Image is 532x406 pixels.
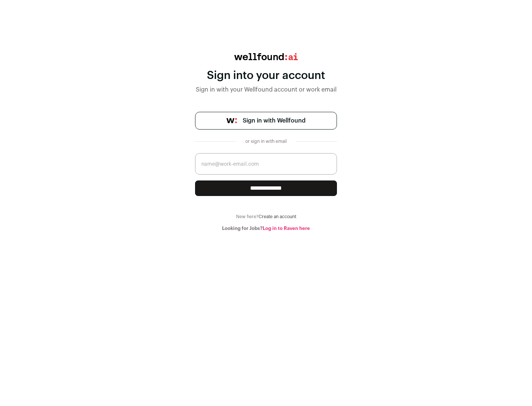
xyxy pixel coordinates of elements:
[195,85,337,94] div: Sign in with your Wellfound account or work email
[195,112,337,130] a: Sign in with Wellfound
[195,153,337,175] input: name@work-email.com
[195,69,337,82] div: Sign into your account
[242,138,290,144] div: or sign in with email
[259,214,296,219] a: Create an account
[243,116,306,125] span: Sign in with Wellfound
[195,226,337,231] div: Looking for Jobs?
[195,214,337,220] div: New here?
[263,226,310,231] a: Log in to Raven here
[226,118,237,123] img: wellfound-symbol-flush-black-fb3c872781a75f747ccb3a119075da62bfe97bd399995f84a933054e44a575c4.png
[234,53,298,60] img: wellfound:ai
